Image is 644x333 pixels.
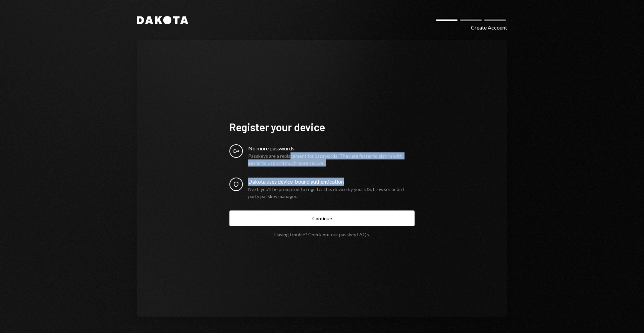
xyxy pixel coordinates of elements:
[229,120,415,134] h1: Register your device
[248,186,415,200] div: Next, you’ll be prompted to register this device by your OS, browser or 3rd party passkey manager.
[229,210,415,226] button: Continue
[248,152,415,166] div: Passkeys are a replacement for passwords. They are faster to sign in with, easier to use and much...
[339,232,369,238] a: passkey FAQs
[471,23,507,32] div: Create Account
[248,144,415,152] div: No more passwords
[274,232,370,237] div: Having trouble? Check out our .
[248,178,415,186] div: Dakota uses device-bound authentication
